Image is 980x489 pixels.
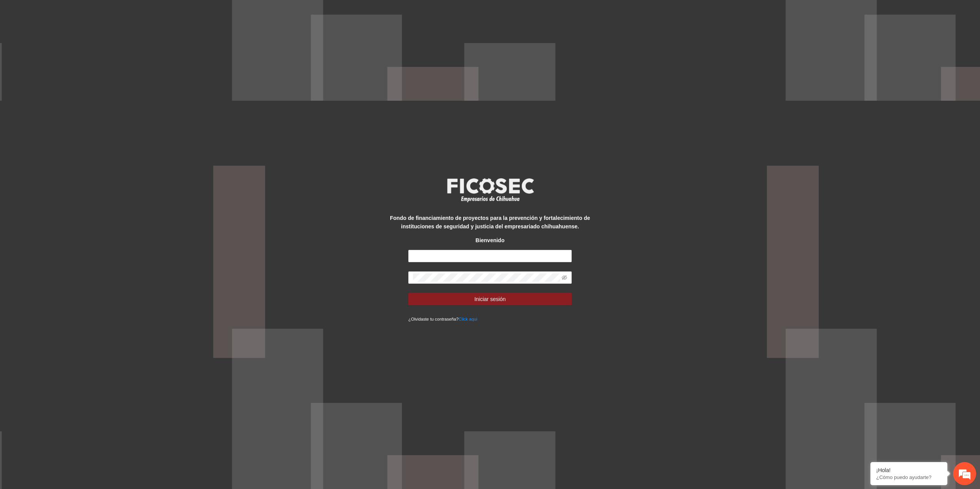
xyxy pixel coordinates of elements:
strong: Fondo de financiamiento de proyectos para la prevención y fortalecimiento de instituciones de seg... [390,215,590,230]
strong: Bienvenido [476,237,504,243]
div: ¡Hola! [876,467,942,473]
img: logo [442,176,538,204]
span: Iniciar sesión [474,295,506,303]
span: eye-invisible [562,275,567,280]
button: Iniciar sesión [408,293,572,305]
small: ¿Olvidaste tu contraseña? [408,317,477,321]
p: ¿Cómo puedo ayudarte? [876,474,942,480]
a: Click aqui [459,317,478,321]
